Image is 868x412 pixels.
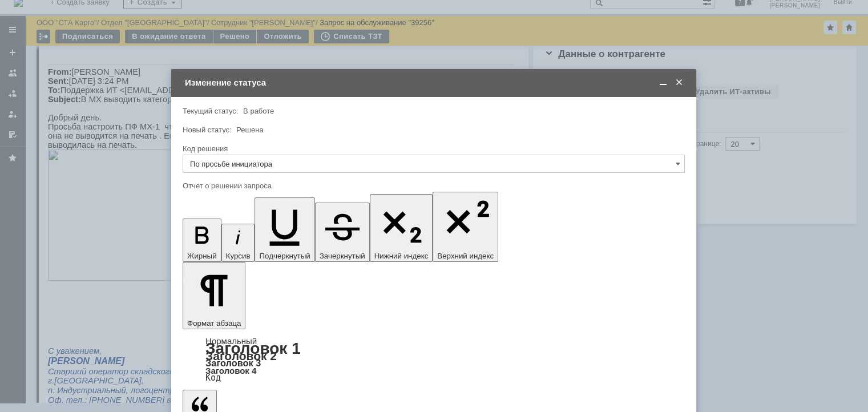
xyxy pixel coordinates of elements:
div: По просьбе инициатора [5,5,167,14]
a: Заголовок 1 [205,340,301,357]
span: Нижний индекс [374,252,429,260]
label: Текущий статус: [183,107,238,115]
span: Курсив [226,252,251,260]
a: Нормальный [205,336,257,346]
button: Подчеркнутый [255,197,314,262]
span: Решена [236,126,263,134]
button: Жирный [183,219,221,262]
button: Верхний индекс [433,192,498,262]
span: Зачеркнутый [320,252,365,260]
a: Заголовок 2 [205,349,277,362]
button: Формат абзаца [183,262,245,329]
a: Заголовок 3 [205,358,261,368]
span: В работе [243,107,274,115]
span: Жирный [187,252,217,260]
div: Отчет о решении запроса [183,182,683,189]
span: Формат абзаца [187,319,241,328]
div: Изменение статуса [185,78,685,88]
button: Курсив [221,224,255,262]
button: Нижний индекс [370,194,433,262]
span: Закрыть [673,78,685,88]
span: Подчеркнутый [259,252,310,260]
label: Новый статус: [183,126,232,134]
span: Свернуть (Ctrl + M) [657,78,669,88]
a: Код [205,373,221,383]
button: Зачеркнутый [315,203,370,262]
a: Заголовок 4 [205,366,256,375]
div: Формат абзаца [183,337,685,382]
span: Верхний индекс [437,252,494,260]
div: Код решения [183,145,683,152]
